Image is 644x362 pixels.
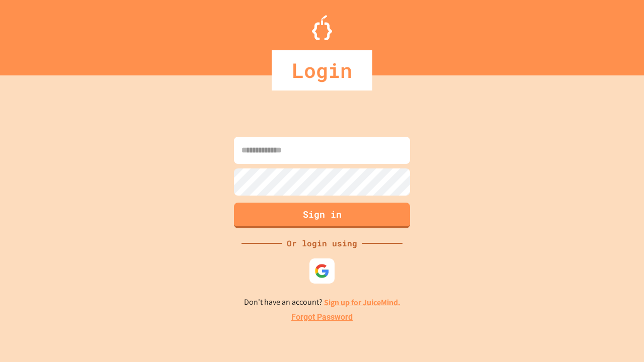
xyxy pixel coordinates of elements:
[324,297,400,308] a: Sign up for JuiceMind.
[282,237,362,249] div: Or login using
[291,311,353,323] a: Forgot Password
[234,203,410,228] button: Sign in
[312,15,332,40] img: Logo.svg
[314,263,330,279] img: google-icon.svg
[244,296,400,309] p: Don't have an account?
[272,50,372,90] div: Login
